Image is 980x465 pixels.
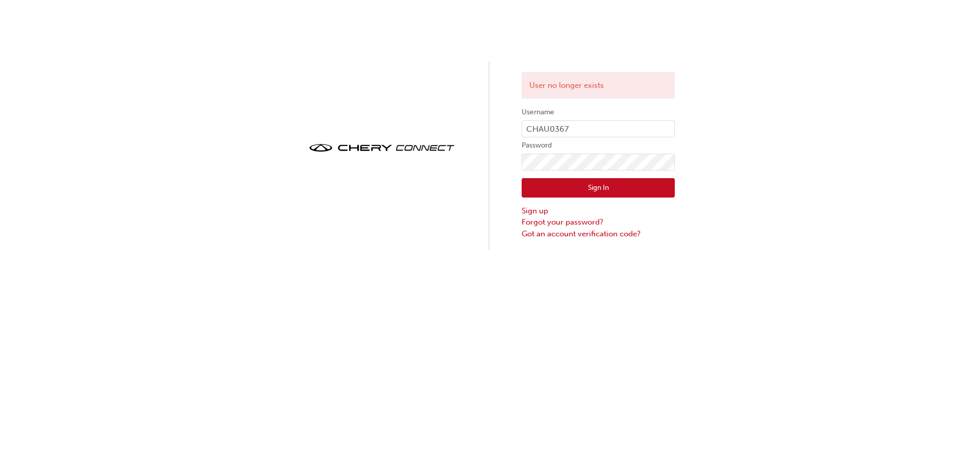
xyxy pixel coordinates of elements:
input: Username [522,120,675,138]
a: Sign up [522,205,675,217]
div: User no longer exists [522,72,675,99]
a: Got an account verification code? [522,228,675,240]
a: Forgot your password? [522,216,675,228]
img: cheryconnect [305,141,458,155]
label: Username [522,106,675,118]
button: Sign In [522,178,675,198]
label: Password [522,139,675,152]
